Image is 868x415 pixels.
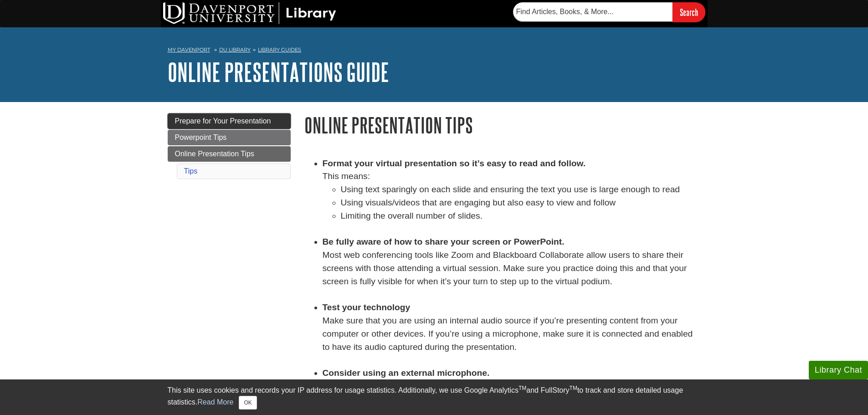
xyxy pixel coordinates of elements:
[323,301,701,367] li: Make sure that you are using an internal audio source if you’re presenting content from your comp...
[168,113,291,129] a: Prepare for Your Presentation
[184,167,198,175] a: Tips
[323,237,565,246] strong: Be fully aware of how to share your screen or PowerPoint.
[168,130,291,145] a: Powerpoint Tips
[239,396,257,410] button: Close
[219,46,251,53] a: DU Library
[323,157,701,236] li: This means:
[513,2,705,22] form: Searches DU Library's articles, books, and more
[323,368,490,378] strong: Consider using an external microphone.
[168,58,389,86] a: Online Presentations Guide
[168,146,291,162] a: Online Presentation Tips
[513,2,673,21] input: Find Articles, Books, & More...
[163,2,336,24] img: DU Library
[341,183,701,196] li: Using text sparingly on each slide and ensuring the text you use is large enough to read
[168,44,701,58] nav: breadcrumb
[519,385,526,391] sup: TM
[168,385,701,410] div: This site uses cookies and records your IP address for usage statistics. Additionally, we use Goo...
[323,159,586,168] strong: Format your virtual presentation so it’s easy to read and follow.
[197,398,233,406] a: Read More
[341,196,701,210] li: Using visuals/videos that are engaging but also easy to view and follow
[175,150,254,158] span: Online Presentation Tips
[323,236,701,301] li: Most web conferencing tools like Zoom and Blackboard Collaborate allow users to share their scree...
[341,210,701,236] li: Limiting the overall number of slides.
[258,46,301,53] a: Library Guides
[304,113,701,137] h1: Online Presentation Tips
[175,133,227,141] span: Powerpoint Tips
[168,46,210,54] a: My Davenport
[570,385,577,391] sup: TM
[175,117,271,125] span: Prepare for Your Presentation
[168,113,291,181] div: Guide Page Menu
[323,302,411,312] strong: Test your technology
[673,2,705,22] input: Search
[809,361,868,379] button: Library Chat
